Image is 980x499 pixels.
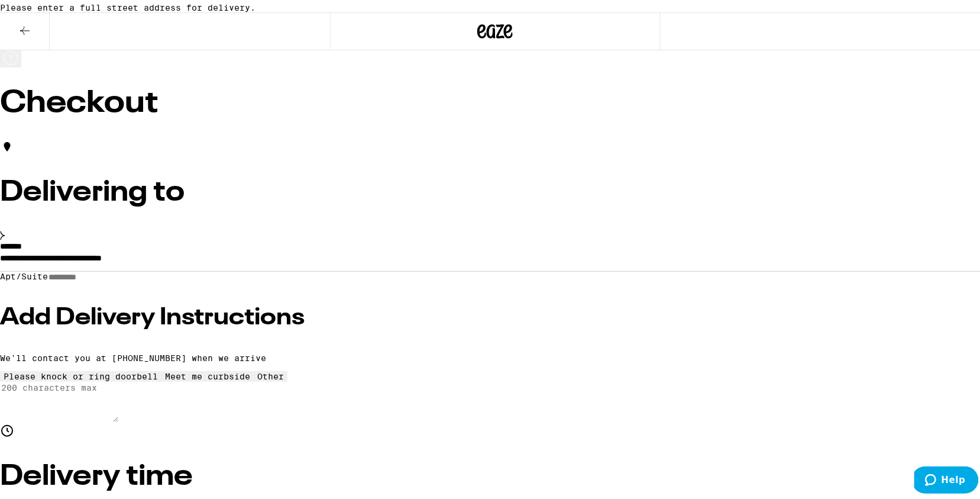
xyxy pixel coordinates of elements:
button: Other [254,368,287,379]
button: Meet me curbside [161,368,254,379]
div: Please knock or ring doorbell [4,369,158,378]
div: Meet me curbside [165,369,250,378]
iframe: Opens a widget where you can find more information [914,463,979,493]
div: Other [257,369,284,378]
